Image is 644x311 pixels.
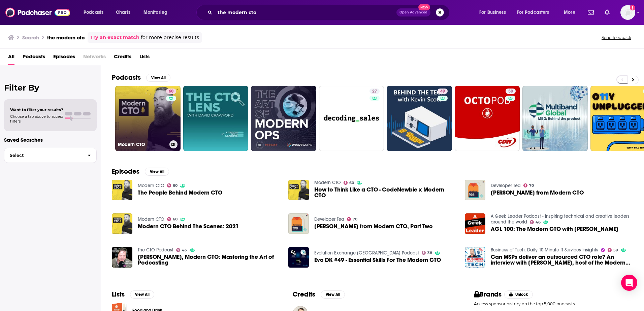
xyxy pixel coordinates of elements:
img: Modern CTO Behind The Scenes: 2021 [112,213,132,234]
button: View All [146,74,170,82]
a: AGL 100: The Modern CTO with Joel Beasley [491,226,618,232]
span: 43 [182,249,187,252]
a: Evolution Exchange Denmark Podcast [314,250,419,256]
a: Charts [111,7,134,18]
a: 49 [438,89,448,94]
h3: Modern CTO [118,142,167,147]
a: 59 [608,248,618,252]
a: 60 [167,183,178,187]
button: open menu [79,7,112,18]
a: Evo DK #49 - Essential Skills For The Modern CTO [288,247,309,268]
span: 60 [349,181,354,184]
a: 70 [523,183,534,187]
span: 49 [440,88,445,95]
a: CreditsView All [293,290,345,299]
a: Joel Beasley from Modern CTO [491,190,584,196]
a: AGL 100: The Modern CTO with Joel Beasley [465,213,485,234]
a: Developer Tea [314,216,344,222]
span: for more precise results [141,34,199,41]
span: Charts [116,8,130,17]
a: Modern CTO [138,216,164,222]
a: Joel Beasley, Modern CTO: Mastering the Art of Podcasting [112,247,132,268]
a: 27 [369,89,380,94]
a: 38 [422,251,432,255]
a: Try an exact match [90,34,139,41]
button: Unlock [504,290,533,299]
span: Credits [114,51,131,65]
button: View All [321,290,345,299]
span: Monitoring [143,8,167,17]
a: Modern CTO [138,183,164,188]
a: 30 [455,86,520,151]
a: 46 [530,220,541,224]
img: Joel Beasley from Modern CTO [465,180,485,200]
button: View All [130,290,154,299]
a: 49 [387,86,452,151]
span: The People Behind Modern CTO [138,190,222,196]
span: Select [4,153,82,158]
button: View All [145,168,169,176]
a: 30 [506,89,516,94]
a: Modern CTO [314,180,341,185]
div: Search podcasts, credits, & more... [203,5,456,20]
span: Want to filter your results? [10,107,63,112]
a: EpisodesView All [112,167,169,176]
a: 43 [176,248,187,252]
button: open menu [559,7,584,18]
span: 70 [353,218,357,221]
h3: Search [22,34,39,41]
a: A Geek Leader Podcast - inspiring technical and creative leaders around the world [491,213,630,225]
span: 46 [536,221,541,224]
a: 27 [319,86,384,151]
div: Open Intercom Messenger [621,275,637,291]
span: 30 [508,88,513,95]
a: Modern CTO Behind The Scenes: 2021 [138,223,239,229]
h2: Podcasts [112,73,141,82]
span: New [418,4,430,10]
h2: Episodes [112,167,139,176]
p: Saved Searches [4,137,97,143]
a: Joel Beasley, Modern CTO: Mastering the Art of Podcasting [138,254,280,266]
h2: Filter By [4,83,97,93]
span: [PERSON_NAME], Modern CTO: Mastering the Art of Podcasting [138,254,280,266]
a: The People Behind Modern CTO [112,180,132,200]
a: 70 [347,217,358,221]
img: Can MSPs deliver an outsourced CTO role? An interview with Joel Beasley, host of the Modern CTO [465,247,485,268]
img: Podchaser - Follow, Share and Rate Podcasts [5,6,70,19]
button: open menu [475,7,514,18]
img: Joel Beasley from Modern CTO, Part Two [288,213,309,234]
h2: Credits [293,290,315,299]
span: Podcasts [84,8,103,17]
a: Podcasts [23,51,45,65]
a: 60Modern CTO [115,86,181,151]
a: All [8,51,14,65]
a: Show notifications dropdown [585,7,597,18]
a: The CTO Podcast [138,247,173,253]
span: How to Think Like a CTO - CodeNewbie x Modern CTO [314,187,457,198]
a: Developer Tea [491,183,521,188]
span: 60 [173,184,178,187]
button: Show profile menu [620,5,635,20]
a: 60 [166,89,176,94]
a: 60 [344,181,354,185]
span: 60 [169,88,173,95]
a: Episodes [53,51,75,65]
span: [PERSON_NAME] from Modern CTO [491,190,584,196]
a: Show notifications dropdown [602,7,612,18]
span: 38 [427,251,432,254]
button: open menu [513,7,559,18]
a: Evo DK #49 - Essential Skills For The Modern CTO [314,257,441,263]
button: Select [4,148,97,163]
a: 60 [167,217,178,221]
span: Networks [83,51,106,65]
